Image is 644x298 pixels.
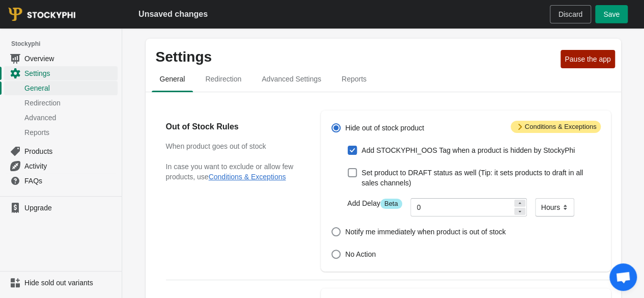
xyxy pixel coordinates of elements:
[166,141,301,151] h3: When product goes out of stock
[24,113,116,123] span: Advanced
[24,203,116,213] span: Upgrade
[156,49,557,65] p: Settings
[197,70,249,88] span: Redirection
[24,127,116,138] span: Reports
[4,51,118,66] a: Overview
[24,278,116,288] span: Hide sold out variants
[345,227,506,237] span: Notify me immediately when product is out of stock
[603,10,620,18] span: Save
[609,263,637,291] div: Open chat
[565,55,610,63] span: Pause the app
[195,66,251,92] button: redirection
[209,173,286,181] button: Conditions & Exceptions
[4,95,118,110] a: Redirection
[24,83,116,93] span: General
[24,161,116,171] span: Activity
[166,121,301,133] h2: Out of Stock Rules
[11,39,122,49] span: Stockyphi
[138,8,208,20] h2: Unsaved changes
[4,276,118,290] a: Hide sold out variants
[24,146,116,156] span: Products
[511,121,601,133] span: Conditions & Exceptions
[550,5,591,23] button: Discard
[331,66,377,92] button: reports
[347,198,402,209] label: Add Delay
[380,199,402,209] span: Beta
[24,53,116,64] span: Overview
[24,98,116,108] span: Redirection
[150,66,195,92] button: general
[361,145,575,155] span: Add STOCKYPHI_OOS Tag when a product is hidden by StockyPhi
[345,249,376,259] span: No Action
[152,70,193,88] span: General
[4,201,118,215] a: Upgrade
[4,110,118,125] a: Advanced
[333,70,375,88] span: Reports
[361,168,600,188] span: Set product to DRAFT status as well (Tip: it sets products to draft in all sales channels)
[24,68,116,78] span: Settings
[561,50,614,68] button: Pause the app
[254,70,329,88] span: Advanced Settings
[251,66,331,92] button: Advanced settings
[24,176,116,186] span: FAQs
[4,158,118,173] a: Activity
[4,66,118,80] a: Settings
[4,125,118,140] a: Reports
[4,173,118,188] a: FAQs
[4,144,118,158] a: Products
[4,80,118,95] a: General
[166,161,301,182] p: In case you want to exclude or allow few products, use
[558,10,582,18] span: Discard
[345,123,424,133] span: Hide out of stock product
[595,5,628,23] button: Save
